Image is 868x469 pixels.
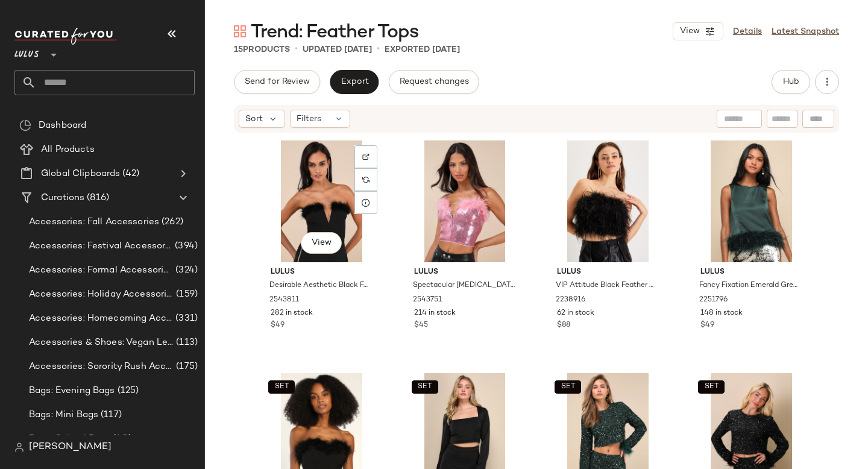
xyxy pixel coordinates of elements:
[261,140,382,262] img: 12178881_2543811.jpg
[271,308,313,319] span: 282 in stock
[115,384,139,398] span: (125)
[417,383,432,391] span: SET
[39,119,86,133] span: Dashboard
[389,70,479,94] button: Request changes
[29,263,173,277] span: Accessories: Formal Accessories
[547,140,668,262] img: 10874321_2238916.jpg
[271,320,285,331] span: $49
[14,28,117,45] img: cfy_white_logo.C9jOOHJF.svg
[269,280,371,291] span: Desirable Aesthetic Black Feather Strapless Bodysuit
[414,320,428,331] span: $45
[303,43,372,56] p: updated [DATE]
[557,320,570,331] span: $88
[234,45,243,54] span: 15
[413,295,442,306] span: 2543751
[691,140,812,262] img: 10974761_2251796.jpg
[41,167,120,181] span: Global Clipboards
[301,232,342,254] button: View
[174,288,198,301] span: (159)
[557,267,659,278] span: Lulus
[555,380,581,394] button: SET
[29,336,174,350] span: Accessories & Shoes: Vegan Leather
[700,267,802,278] span: Lulus
[244,77,310,87] span: Send for Review
[414,308,456,319] span: 214 in stock
[173,312,198,326] span: (331)
[29,384,115,398] span: Bags: Evening Bags
[679,27,700,36] span: View
[110,432,131,446] span: (40)
[330,70,379,94] button: Export
[700,320,714,331] span: $49
[561,383,576,391] span: SET
[340,77,368,87] span: Export
[251,20,418,45] span: Trend: Feather Tops
[399,77,469,87] span: Request changes
[120,167,139,181] span: (42)
[274,383,289,391] span: SET
[29,360,174,374] span: Accessories: Sorority Rush Accessories
[698,380,725,394] button: SET
[412,380,438,394] button: SET
[29,215,159,229] span: Accessories: Fall Accessories
[414,267,516,278] span: Lulus
[413,280,515,291] span: Spectacular [MEDICAL_DATA] Pink Sequin Feather Cropped Cami Top
[29,288,174,301] span: Accessories: Holiday Accessories
[700,308,743,319] span: 148 in stock
[699,280,801,291] span: Fancy Fixation Emerald Green Satin Feather Tank Top
[362,153,370,160] img: svg%3e
[377,42,380,57] span: •
[234,25,246,37] img: svg%3e
[14,442,24,452] img: svg%3e
[172,239,198,253] span: (394)
[29,239,172,253] span: Accessories: Festival Accessories
[385,43,460,56] p: Exported [DATE]
[174,336,198,350] span: (113)
[234,70,320,94] button: Send for Review
[98,408,122,422] span: (117)
[29,408,98,422] span: Bags: Mini Bags
[772,25,839,38] a: Latest Snapshot
[19,119,31,131] img: svg%3e
[557,308,594,319] span: 62 in stock
[41,191,84,205] span: Curations
[556,295,585,306] span: 2238916
[268,380,295,394] button: SET
[297,113,321,125] span: Filters
[159,215,183,229] span: (262)
[29,312,173,326] span: Accessories: Homecoming Accessories
[174,360,198,374] span: (175)
[733,25,762,38] a: Details
[29,440,112,455] span: [PERSON_NAME]
[245,113,263,125] span: Sort
[173,263,198,277] span: (324)
[782,77,799,87] span: Hub
[29,432,110,446] span: Bags: School Bags
[41,143,95,157] span: All Products
[271,267,373,278] span: Lulus
[703,383,719,391] span: SET
[311,238,332,248] span: View
[556,280,658,291] span: VIP Attitude Black Feather Strapless Crop Top
[699,295,728,306] span: 2251796
[234,43,290,56] div: Products
[295,42,298,57] span: •
[14,41,39,63] span: Lulus
[362,176,370,183] img: svg%3e
[404,140,526,262] img: 12226701_2543751.jpg
[772,70,810,94] button: Hub
[84,191,109,205] span: (816)
[269,295,299,306] span: 2543811
[673,22,723,40] button: View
